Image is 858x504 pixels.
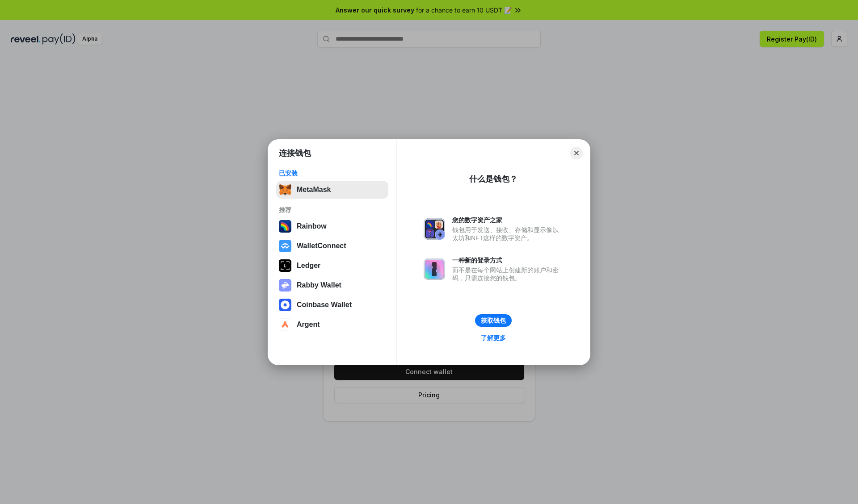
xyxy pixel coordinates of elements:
[279,240,291,252] img: svg+xml,%3Csvg%20width%3D%2228%22%20height%3D%2228%22%20viewBox%3D%220%200%2028%2028%22%20fill%3D...
[279,259,291,272] img: svg+xml,%3Csvg%20xmlns%3D%22http%3A%2F%2Fwww.w3.org%2F2000%2Fsvg%22%20width%3D%2228%22%20height%3...
[297,186,331,194] div: MetaMask
[297,281,341,289] div: Rabby Wallet
[279,206,386,214] div: 推荐
[279,220,291,233] img: svg+xml,%3Csvg%20width%3D%22120%22%20height%3D%22120%22%20viewBox%3D%220%200%20120%20120%22%20fil...
[424,218,445,240] img: svg+xml,%3Csvg%20xmlns%3D%22http%3A%2F%2Fwww.w3.org%2F2000%2Fsvg%22%20fill%3D%22none%22%20viewBox...
[279,148,311,158] h1: 连接钱包
[570,147,583,159] button: Close
[276,276,388,294] button: Rabby Wallet
[481,334,506,342] div: 了解更多
[452,216,563,224] div: 您的数字资产之家
[279,299,291,311] img: svg+xml,%3Csvg%20width%3D%2228%22%20height%3D%2228%22%20viewBox%3D%220%200%2028%2028%22%20fill%3D...
[276,257,388,275] button: Ledger
[276,296,388,314] button: Coinbase Wallet
[276,316,388,333] button: Argent
[276,237,388,255] button: WalletConnect
[452,226,563,242] div: 钱包用于发送、接收、存储和显示像以太坊和NFT这样的数字资产。
[469,174,517,184] div: 什么是钱包？
[279,169,386,177] div: 已安装
[475,314,512,327] button: 获取钱包
[452,256,563,264] div: 一种新的登录方式
[297,242,346,250] div: WalletConnect
[452,266,563,282] div: 而不是在每个网站上创建新的账户和密码，只需连接您的钱包。
[297,301,352,309] div: Coinbase Wallet
[279,318,291,331] img: svg+xml,%3Csvg%20width%3D%2228%22%20height%3D%2228%22%20viewBox%3D%220%200%2028%2028%22%20fill%3D...
[475,332,511,344] a: 了解更多
[297,262,320,270] div: Ledger
[481,317,506,325] div: 获取钱包
[279,279,291,292] img: svg+xml,%3Csvg%20xmlns%3D%22http%3A%2F%2Fwww.w3.org%2F2000%2Fsvg%22%20fill%3D%22none%22%20viewBox...
[424,258,445,280] img: svg+xml,%3Csvg%20xmlns%3D%22http%3A%2F%2Fwww.w3.org%2F2000%2Fsvg%22%20fill%3D%22none%22%20viewBox...
[276,181,388,199] button: MetaMask
[279,183,291,196] img: svg+xml,%3Csvg%20fill%3D%22none%22%20height%3D%2233%22%20viewBox%3D%220%200%2035%2033%22%20width%...
[297,222,327,230] div: Rainbow
[276,217,388,235] button: Rainbow
[297,321,320,329] div: Argent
